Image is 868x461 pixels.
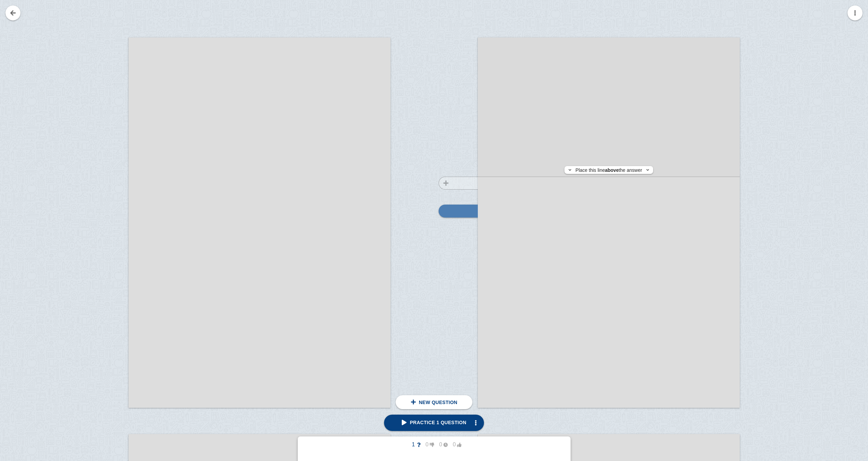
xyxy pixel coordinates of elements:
span: 0 [434,442,448,448]
span: 0 [421,442,434,448]
span: 0 [448,442,461,448]
a: Practice 1 question [384,415,484,431]
span: Practice 1 question [402,420,467,425]
span: New question [419,400,457,405]
button: 1000 [401,439,467,450]
a: Go back to your notes [5,5,20,20]
span: 1 [407,442,421,448]
div: Place this line the answer [564,166,653,174]
strong: above [605,167,619,173]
